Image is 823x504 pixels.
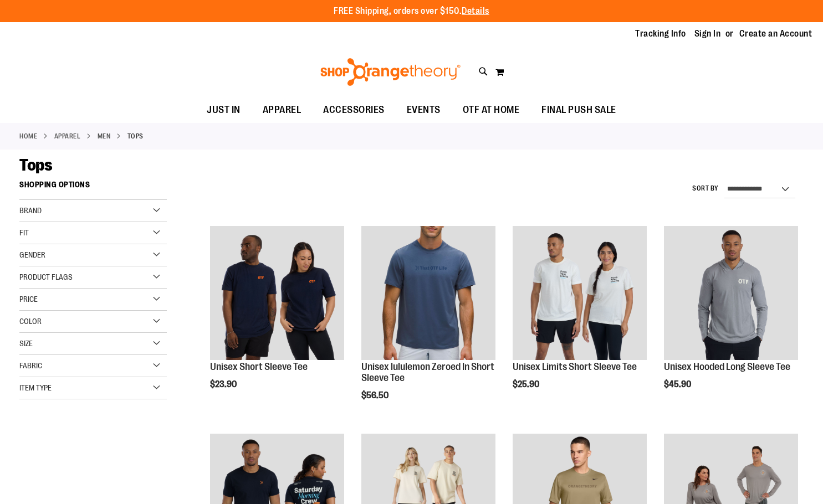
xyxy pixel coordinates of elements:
a: MEN [98,131,111,141]
span: Fabric [19,361,42,370]
img: Image of Unisex Short Sleeve Tee [210,226,344,360]
span: $23.90 [210,379,238,389]
div: Brand [19,200,167,222]
div: Item Type [19,377,167,399]
div: Color [19,311,167,333]
a: Tracking Info [635,28,686,40]
span: Size [19,339,33,348]
span: $56.50 [361,390,390,400]
a: Home [19,131,37,141]
span: Fit [19,228,29,237]
span: EVENTS [407,97,441,122]
div: Size [19,333,167,355]
a: Image of Unisex BB Limits Tee [513,226,647,362]
a: Create an Account [739,28,812,40]
img: Image of Unisex Hooded LS Tee [664,226,798,360]
span: $25.90 [513,379,541,389]
div: product [205,220,350,418]
a: Sign In [694,28,721,40]
span: Item Type [19,383,52,392]
a: Unisex Hooded Long Sleeve Tee [664,361,790,372]
div: Gender [19,244,167,266]
a: ACCESSORIES [312,97,396,123]
span: OTF AT HOME [463,97,520,122]
span: Product Flags [19,272,73,281]
span: Tops [19,156,52,174]
span: Price [19,295,38,304]
a: EVENTS [396,97,452,123]
strong: Shopping Options [19,175,167,200]
div: product [507,220,652,418]
a: Unisex Limits Short Sleeve Tee [513,361,637,372]
img: Image of Unisex BB Limits Tee [513,226,647,360]
span: ACCESSORIES [323,97,385,122]
span: Gender [19,250,45,259]
div: Product Flags [19,266,167,289]
a: Unisex lululemon Zeroed In Short Sleeve Tee [361,226,495,362]
a: Unisex lululemon Zeroed In Short Sleeve Tee [361,361,494,383]
p: FREE Shipping, orders over $150. [334,5,489,18]
div: Fit [19,222,167,244]
span: APPAREL [263,97,301,122]
span: JUST IN [207,97,241,122]
div: product [356,220,501,429]
a: Details [462,6,489,16]
a: Image of Unisex Hooded LS Tee [664,226,798,362]
a: JUST IN [196,97,252,123]
label: Sort By [692,184,719,193]
img: Shop Orangetheory [319,58,462,86]
a: OTF AT HOME [452,97,531,123]
a: APPAREL [252,97,313,122]
a: Image of Unisex Short Sleeve Tee [210,226,344,362]
div: product [658,220,804,418]
img: Unisex lululemon Zeroed In Short Sleeve Tee [361,226,495,360]
span: Color [19,317,42,326]
a: APPAREL [54,131,81,141]
a: Unisex Short Sleeve Tee [210,361,308,372]
strong: Tops [127,131,144,141]
a: FINAL PUSH SALE [530,97,627,123]
div: Fabric [19,355,167,377]
div: Price [19,289,167,311]
span: Brand [19,206,42,215]
span: $45.90 [664,379,693,389]
span: FINAL PUSH SALE [541,97,616,122]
